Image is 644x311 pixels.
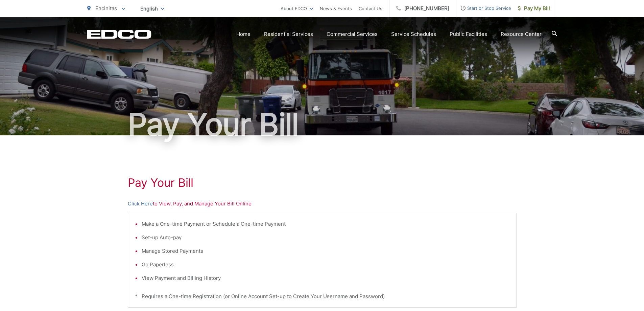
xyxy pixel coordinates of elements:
[128,200,517,208] p: to View, Pay, and Manage Your Bill Online
[95,5,117,12] span: Encinitas
[327,30,378,38] a: Commercial Services
[142,247,509,255] li: Manage Stored Payments
[87,108,557,141] h1: Pay Your Bill
[128,176,517,190] h1: Pay Your Bill
[142,234,509,242] li: Set-up Auto-pay
[281,4,313,13] a: About EDCO
[128,200,153,208] a: Click Here
[518,4,550,13] span: Pay My Bill
[135,3,169,15] span: English
[142,261,509,269] li: Go Paperless
[142,220,509,228] li: Make a One-time Payment or Schedule a One-time Payment
[135,292,509,301] p: * Requires a One-time Registration (or Online Account Set-up to Create Your Username and Password)
[501,30,542,38] a: Resource Center
[87,29,151,39] a: EDCD logo. Return to the homepage.
[359,4,382,13] a: Contact Us
[142,274,509,282] li: View Payment and Billing History
[236,30,251,38] a: Home
[391,30,436,38] a: Service Schedules
[264,30,313,38] a: Residential Services
[320,4,352,13] a: News & Events
[450,30,487,38] a: Public Facilities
